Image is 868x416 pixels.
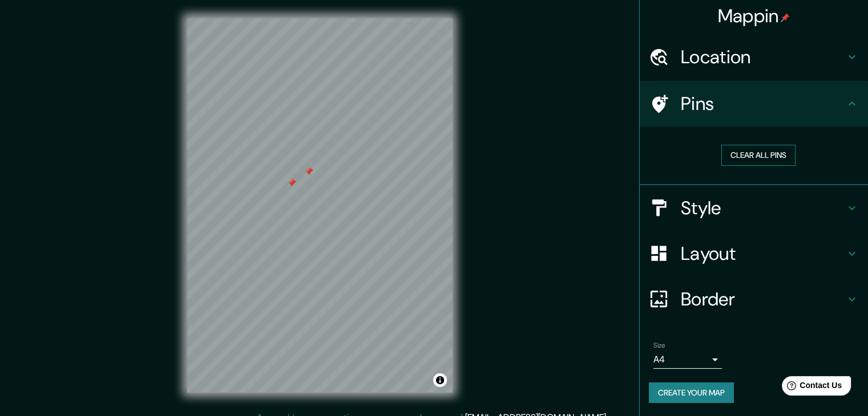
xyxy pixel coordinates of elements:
h4: Mappin [718,5,790,27]
div: Location [640,34,868,80]
button: Create your map [649,382,734,403]
div: Layout [640,231,868,276]
h4: Layout [681,242,845,265]
iframe: Help widget launcher [766,372,855,403]
div: A4 [653,350,722,369]
div: Border [640,276,868,322]
img: pin-icon.png [781,13,790,22]
h4: Border [681,288,845,311]
div: Style [640,185,868,231]
canvas: Map [187,18,453,393]
h4: Location [681,46,845,68]
label: Size [653,340,665,350]
button: Toggle attribution [433,373,447,387]
h4: Style [681,197,845,219]
div: Pins [640,81,868,127]
h4: Pins [681,92,845,115]
button: Clear all pins [721,145,796,166]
